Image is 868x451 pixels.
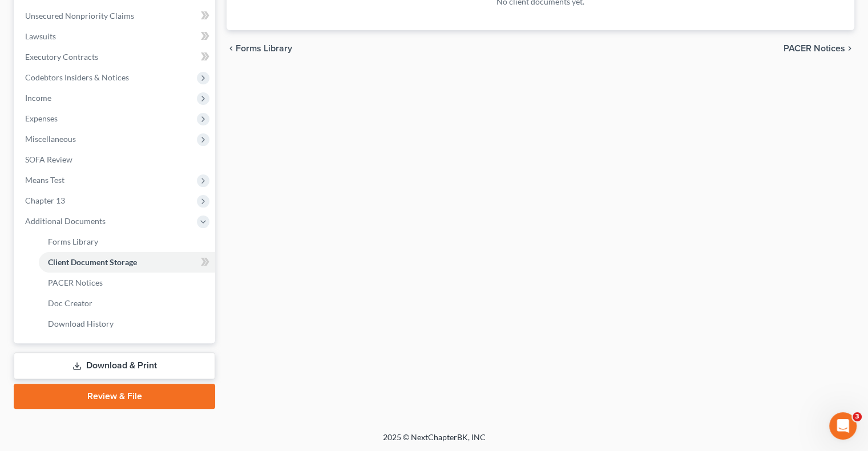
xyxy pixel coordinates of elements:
[236,44,292,53] span: Forms Library
[39,231,215,252] a: Forms Library
[227,44,292,53] button: chevron_left Forms Library
[14,384,215,409] a: Review & File
[39,252,215,273] a: Client Document Storage
[25,175,64,185] span: Means Test
[39,314,215,334] a: Download History
[25,216,106,226] span: Additional Documents
[25,134,76,144] span: Miscellaneous
[48,319,114,328] span: Download History
[25,72,129,82] span: Codebtors Insiders & Notices
[16,6,215,26] a: Unsecured Nonpriority Claims
[25,113,58,123] span: Expenses
[25,52,98,62] span: Executory Contracts
[25,11,134,21] span: Unsecured Nonpriority Claims
[48,278,103,287] span: PACER Notices
[39,293,215,314] a: Doc Creator
[25,155,72,164] span: SOFA Review
[16,26,215,47] a: Lawsuits
[16,149,215,170] a: SOFA Review
[25,31,56,41] span: Lawsuits
[25,196,65,205] span: Chapter 13
[25,93,51,103] span: Income
[227,44,236,53] i: chevron_left
[829,412,857,440] iframe: Intercom live chat
[48,298,92,308] span: Doc Creator
[14,352,215,379] a: Download & Print
[48,257,137,267] span: Client Document Storage
[784,44,845,53] span: PACER Notices
[48,237,98,246] span: Forms Library
[853,412,862,421] span: 3
[16,47,215,67] a: Executory Contracts
[845,44,854,53] i: chevron_right
[39,273,215,293] a: PACER Notices
[784,44,854,53] button: PACER Notices chevron_right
